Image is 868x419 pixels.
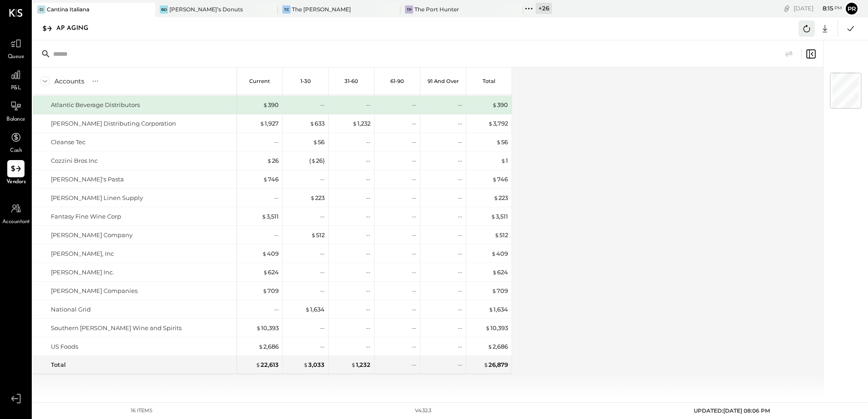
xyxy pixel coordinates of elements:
[415,407,431,414] div: v 4.32.3
[51,138,85,146] div: Cleanse Tec
[412,138,416,146] div: --
[310,120,315,127] span: $
[366,212,370,221] div: --
[262,249,279,258] div: 409
[694,407,770,414] span: UPDATED: [DATE] 08:06 PM
[263,268,268,276] span: $
[11,84,21,93] span: P&L
[491,249,508,258] div: 409
[54,77,84,86] div: Accounts
[274,194,279,202] div: --
[267,156,279,165] div: 26
[366,175,370,184] div: --
[492,268,497,276] span: $
[412,268,416,277] div: --
[256,324,279,332] div: 10,393
[412,361,416,369] div: --
[366,249,370,258] div: --
[256,361,279,369] div: 22,613
[320,175,325,184] div: --
[496,138,508,146] div: 56
[351,361,370,369] div: 1,232
[782,4,791,13] div: copy link
[458,119,462,128] div: --
[494,231,508,239] div: 512
[488,342,508,351] div: 2,686
[262,287,279,295] div: 709
[320,268,325,277] div: --
[412,305,416,314] div: --
[305,305,325,314] div: 1,634
[412,175,416,184] div: --
[37,5,45,14] div: CI
[351,361,356,368] span: $
[263,101,268,108] span: $
[345,78,358,84] p: 31-60
[458,101,462,109] div: --
[458,361,462,369] div: --
[492,175,497,183] span: $
[320,249,325,258] div: --
[263,175,279,184] div: 746
[366,156,370,165] div: --
[305,306,310,313] span: $
[493,194,498,201] span: $
[261,212,279,221] div: 3,511
[51,305,91,314] div: National Grid
[51,287,138,295] div: [PERSON_NAME] Companies
[292,5,351,13] div: The [PERSON_NAME]
[267,157,272,164] span: $
[256,324,261,331] span: $
[458,175,462,184] div: --
[258,343,263,350] span: $
[320,287,325,295] div: --
[366,324,370,332] div: --
[366,194,370,202] div: --
[491,250,496,257] span: $
[458,342,462,351] div: --
[0,160,31,186] a: Vendors
[366,268,370,277] div: --
[6,116,25,124] span: Balance
[260,119,279,128] div: 1,927
[458,287,462,295] div: --
[263,175,268,183] span: $
[56,21,98,36] div: AP Aging
[51,324,182,332] div: Southern [PERSON_NAME] Wine and Spirits
[794,4,842,13] div: [DATE]
[501,156,508,165] div: 1
[0,35,31,61] a: Queue
[310,194,315,201] span: $
[488,306,493,313] span: $
[493,194,508,202] div: 223
[51,361,66,369] div: Total
[6,178,26,186] span: Vendors
[51,194,143,202] div: [PERSON_NAME] Linen Supply
[492,175,508,184] div: 746
[536,3,552,14] div: + 26
[274,231,279,239] div: --
[414,5,459,13] div: The Port Hunter
[458,156,462,165] div: --
[491,212,508,221] div: 3,511
[488,305,508,314] div: 1,634
[458,138,462,146] div: --
[256,361,261,368] span: $
[0,97,31,124] a: Balance
[310,119,325,128] div: 633
[496,138,501,146] span: $
[320,342,325,351] div: --
[160,5,168,14] div: BD
[485,324,508,332] div: 10,393
[483,78,495,84] p: Total
[274,138,279,146] div: --
[492,268,508,277] div: 624
[274,305,279,314] div: --
[51,342,78,351] div: US Foods
[483,361,488,368] span: $
[51,268,114,277] div: [PERSON_NAME] Inc.
[488,120,493,127] span: $
[51,101,140,109] div: Atlantic Beverage Distributors
[320,324,325,332] div: --
[311,231,316,239] span: $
